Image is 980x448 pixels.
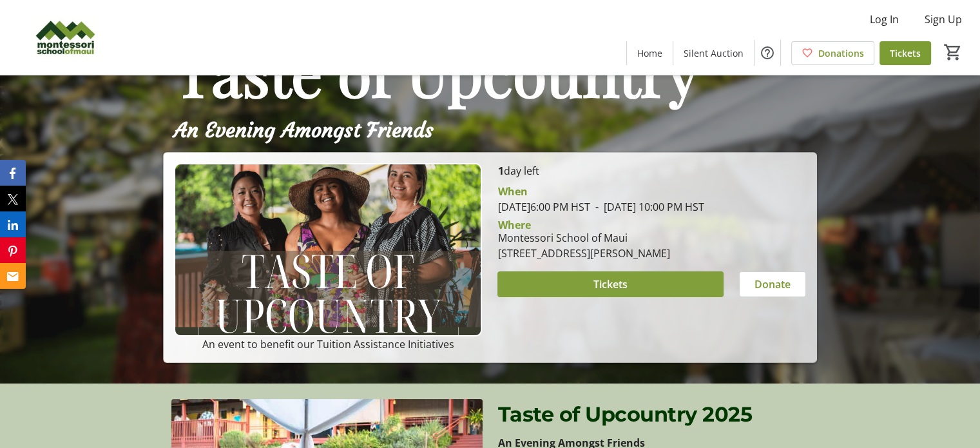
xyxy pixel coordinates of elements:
span: Taste of Upcountry [173,30,698,113]
span: Silent Auction [684,46,744,60]
span: Tickets [890,46,921,60]
div: Where [497,220,530,230]
div: [STREET_ADDRESS][PERSON_NAME] [497,246,669,261]
span: Home [637,46,662,60]
a: Tickets [879,41,931,65]
span: [DATE] 10:00 PM HST [590,200,704,214]
span: Donations [818,46,864,60]
span: 1 [497,164,503,178]
span: Log In [870,12,899,27]
button: Sign Up [914,9,972,30]
span: [DATE] 6:00 PM HST [497,200,590,214]
button: Help [754,40,780,66]
button: Log In [860,9,909,30]
span: - [590,200,603,214]
span: An Evening Amongst Friends [173,117,433,143]
img: Campaign CTA Media Photo [174,163,482,336]
p: An event to benefit our Tuition Assistance Initiatives [174,336,482,352]
button: Tickets [497,271,723,297]
span: Taste of Upcountry 2025 [498,402,753,427]
span: Donate [754,277,791,292]
p: day left [497,163,805,179]
div: Montessori School of Maui [497,230,669,246]
span: Sign Up [925,12,962,27]
span: Tickets [593,277,628,292]
img: Montessori School of Maui's Logo [8,5,122,70]
button: Cart [941,41,965,64]
a: Home [627,41,673,65]
a: Silent Auction [673,41,754,65]
div: When [497,184,527,199]
a: Donations [791,41,874,65]
button: Donate [739,271,806,297]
